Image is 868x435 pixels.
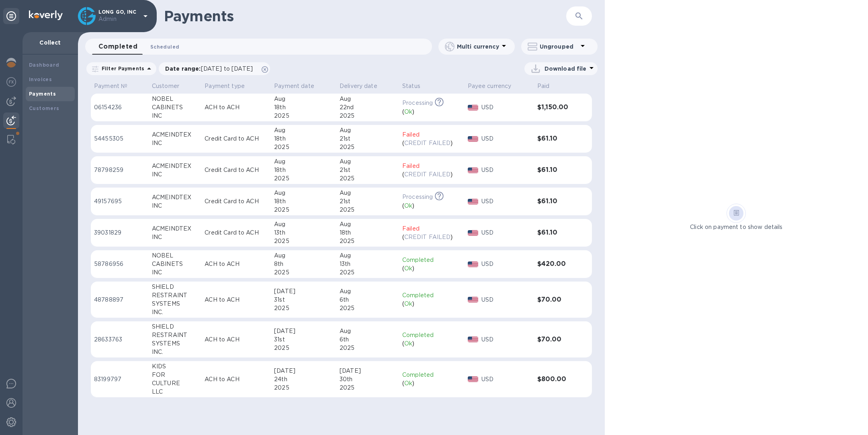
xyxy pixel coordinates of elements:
p: Delivery date [340,82,377,90]
div: ( ) [402,202,461,210]
div: 2025 [274,304,333,312]
span: Completed [98,41,137,52]
p: Customer [152,82,179,90]
p: ACH to ACH [205,335,268,344]
p: ACH to ACH [205,260,268,268]
img: USD [468,167,479,173]
p: Date range : [165,65,257,73]
div: 2025 [274,112,333,120]
div: 2025 [274,143,333,151]
div: [DATE] [274,287,333,296]
div: 18th [340,229,396,237]
div: 21st [340,135,396,143]
div: SHIELD [152,283,198,291]
div: 6th [340,296,396,304]
div: 2025 [340,206,396,214]
p: 06154236 [94,103,145,112]
div: 13th [340,260,396,268]
div: ( ) [402,379,461,388]
div: KIDS [152,362,198,371]
div: INC. [152,308,198,317]
div: 2025 [340,112,396,120]
p: Multi currency [457,43,499,51]
p: Completed [402,291,461,300]
p: Ok [404,300,412,308]
img: USD [468,105,479,110]
p: 49157695 [94,197,145,206]
p: USD [481,166,531,174]
p: Payment date [274,82,314,90]
div: Aug [274,251,333,260]
span: Paid [537,82,560,90]
div: SYSTEMS [152,339,198,348]
div: 8th [274,260,333,268]
div: Aug [340,327,396,335]
div: 2025 [340,268,396,277]
div: [DATE] [274,327,333,335]
div: ( ) [402,264,461,273]
div: INC [152,139,198,147]
p: Credit Card to ACH [205,229,268,237]
span: [DATE] to [DATE] [201,65,253,72]
p: Completed [402,371,461,379]
p: Ungrouped [540,43,578,51]
div: 2025 [340,237,396,245]
div: INC [152,112,198,120]
h3: $61.10 [537,229,574,237]
p: USD [481,103,531,112]
div: 21st [340,166,396,174]
div: Aug [340,287,396,296]
p: 58786956 [94,260,145,268]
p: Credit Card to ACH [205,135,268,143]
h3: $61.10 [537,135,574,143]
p: Click on payment to show details [690,223,782,231]
p: 39031829 [94,229,145,237]
p: USD [481,135,531,143]
p: 28633763 [94,335,145,344]
div: 13th [274,229,333,237]
p: USD [481,375,531,384]
p: Processing [402,99,433,107]
p: CREDIT FAILED [404,170,451,179]
div: 2025 [340,344,396,352]
p: Payment type [205,82,245,90]
span: Scheduled [150,43,179,51]
p: 48788897 [94,296,145,304]
div: 2025 [274,237,333,245]
p: Completed [402,331,461,339]
p: Ok [404,264,412,273]
p: Failed [402,162,461,170]
div: Aug [274,95,333,103]
div: ( ) [402,108,461,116]
div: [DATE] [340,367,396,375]
h3: $800.00 [537,376,574,383]
p: CREDIT FAILED [404,139,451,147]
p: Ok [404,202,412,210]
p: Collect [29,39,72,47]
p: Completed [402,256,461,264]
div: RESTRAINT [152,291,198,300]
b: Customers [29,105,59,111]
img: USD [468,376,479,382]
div: INC. [152,348,198,356]
div: CULTURE [152,379,198,388]
img: USD [468,230,479,236]
div: 2025 [340,174,396,183]
div: 2025 [274,268,333,277]
p: 78798259 [94,166,145,174]
div: 2025 [340,143,396,151]
div: CABINETS [152,103,198,112]
h3: $1,150.00 [537,104,574,111]
div: ( ) [402,170,461,179]
h3: $70.00 [537,296,574,304]
span: Payee currency [468,82,522,90]
h3: $420.00 [537,260,574,268]
div: [DATE] [274,367,333,375]
img: USD [468,297,479,302]
p: CREDIT FAILED [404,233,451,241]
b: Invoices [29,76,52,82]
div: 6th [340,335,396,344]
span: Customer [152,82,190,90]
div: 31st [274,335,333,344]
div: Unpin categories [3,8,19,24]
